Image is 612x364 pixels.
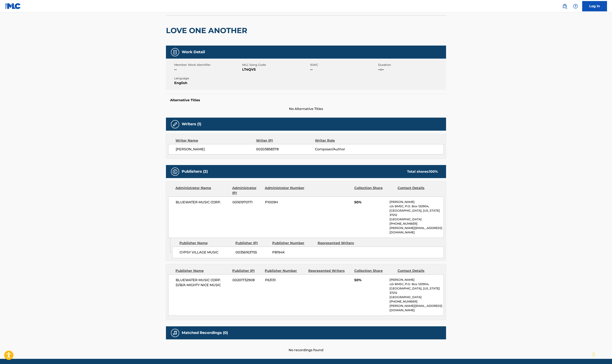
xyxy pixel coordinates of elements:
[265,268,305,273] div: Publisher Number
[389,222,444,226] p: [PHONE_NUMBER]
[308,268,351,273] div: Represented Writers
[354,200,386,205] span: 50%
[310,67,377,72] span: --
[272,250,314,255] span: P8194K
[265,278,305,283] span: P63131
[593,348,595,361] div: Drag
[235,241,269,246] div: Publisher IPI
[429,170,438,174] span: 100 %
[389,304,444,312] p: [PERSON_NAME][EMAIL_ADDRESS][DOMAIN_NAME]
[232,268,262,273] div: Publisher IPI
[389,204,444,209] p: c/o BMSC, P.O. Box 120904,
[242,63,309,67] span: MLC Song Code
[242,67,309,72] span: LT4QVS
[175,138,256,143] div: Writer Name
[561,2,569,10] a: Public Search
[354,278,386,283] span: 50%
[265,200,305,205] span: P1009H
[256,147,315,152] span: 00203858378
[173,169,178,174] img: Publishers
[389,226,444,235] p: [PERSON_NAME][EMAIL_ADDRESS][DOMAIN_NAME]
[310,63,377,67] span: ISWC
[378,63,445,67] span: Duration
[182,50,205,54] h5: Work Detail
[232,278,262,283] span: 00201732908
[389,295,444,299] p: [GEOGRAPHIC_DATA]
[166,26,249,35] h2: LOVE ONE ANOTHER
[176,147,256,152] span: [PERSON_NAME]
[232,186,262,195] div: Administrator IPI
[170,98,442,102] h5: Alternative Titles
[315,147,369,152] span: Composer/Author
[174,63,241,67] span: Member Work Identifier
[389,278,444,282] p: [PERSON_NAME]
[573,4,578,9] img: help
[354,268,394,273] div: Collection Share
[176,278,229,288] span: BLUEWATER MUSIC CORP. D/B/A MIGHTY NICE MUSIC
[173,122,178,127] img: Writers
[182,330,228,335] h5: Matched Recordings (0)
[378,67,445,72] span: --:--
[315,138,369,143] div: Writer Role
[389,217,444,222] p: [GEOGRAPHIC_DATA]
[236,250,269,255] span: 00356163755
[389,299,444,304] p: [PHONE_NUMBER]
[174,81,241,86] span: English
[272,241,314,246] div: Publisher Number
[179,241,232,246] div: Publisher Name
[389,209,444,217] p: [GEOGRAPHIC_DATA], [US_STATE] 37212
[173,330,178,335] img: Matched Recordings
[407,169,438,174] div: Total shares:
[398,186,438,195] div: Contact Details
[182,169,208,174] h5: Publishers (2)
[173,50,178,55] img: Work Detail
[389,200,444,204] p: [PERSON_NAME]
[175,268,229,273] div: Publisher Name
[180,250,232,255] span: GYPSY VILLAGE MUSIC
[174,67,241,72] span: --
[398,268,438,273] div: Contact Details
[182,122,201,127] h5: Writers (1)
[176,200,229,205] span: BLUEWATER MUSIC CORP.
[232,200,262,205] span: 00161970171
[174,76,241,81] span: Language
[265,186,305,195] div: Administrator Number
[5,3,21,9] img: MLC Logo
[318,241,360,246] div: Represented Writers
[582,1,607,11] a: Log In
[175,186,229,195] div: Administrator Name
[389,286,444,295] p: [GEOGRAPHIC_DATA], [US_STATE] 37212
[354,186,394,195] div: Collection Share
[256,138,315,143] div: Writer IPI
[562,4,567,9] img: search
[389,282,444,286] p: c/o BMSC, P.O. Box 120904,
[591,344,612,364] iframe: Chat Widget
[166,339,446,353] div: No recordings found
[571,2,580,10] div: Help
[166,106,446,111] span: No Alternative Titles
